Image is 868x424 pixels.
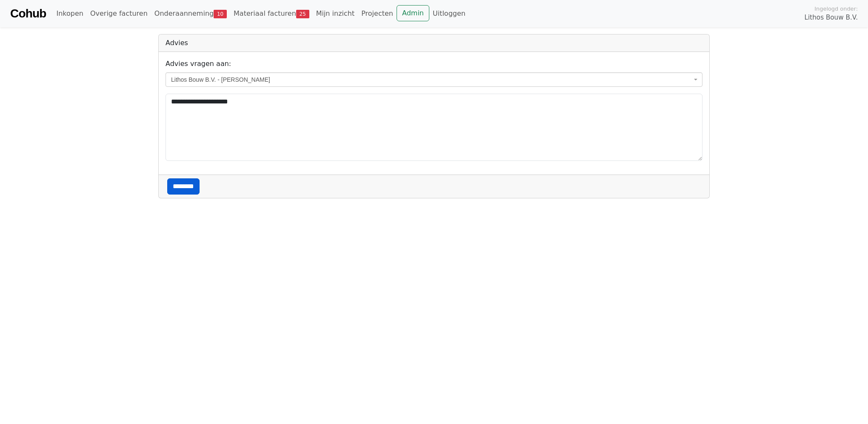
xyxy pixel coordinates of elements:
span: 10 [214,10,227,18]
div: Advies [159,34,709,52]
a: Mijn inzicht [313,5,358,22]
span: Ingelogd onder: [814,5,858,13]
a: Admin [397,5,429,21]
a: Uitloggen [429,5,469,22]
a: Overige facturen [87,5,151,22]
a: Cohub [10,3,46,24]
span: Lithos Bouw B.V. [805,13,858,23]
span: 25 [296,10,309,18]
span: Lithos Bouw B.V. - Gerrit van der Burg [171,75,692,84]
a: Projecten [358,5,397,22]
span: Lithos Bouw B.V. - Gerrit van der Burg [166,72,702,87]
label: Advies vragen aan: [166,59,231,69]
a: Onderaanneming10 [151,5,230,22]
a: Materiaal facturen25 [230,5,313,22]
a: Inkopen [53,5,86,22]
